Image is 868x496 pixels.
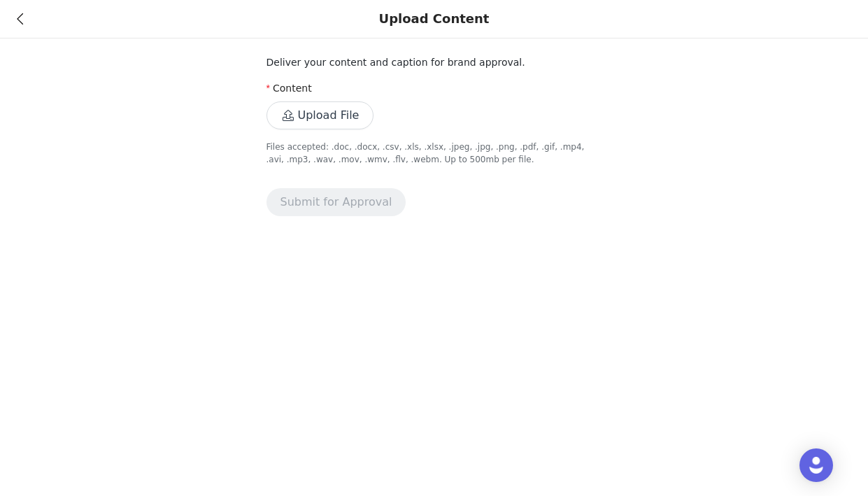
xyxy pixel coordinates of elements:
span: Upload File [266,111,374,122]
button: Submit for Approval [266,188,406,216]
div: Upload Content [379,11,490,27]
button: Upload File [266,101,374,129]
p: Files accepted: .doc, .docx, .csv, .xls, .xlsx, .jpeg, .jpg, .png, .pdf, .gif, .mp4, .avi, .mp3, ... [266,141,602,166]
p: Deliver your content and caption for brand approval. [266,55,602,70]
label: Content [266,83,312,94]
div: Open Intercom Messenger [799,448,833,482]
